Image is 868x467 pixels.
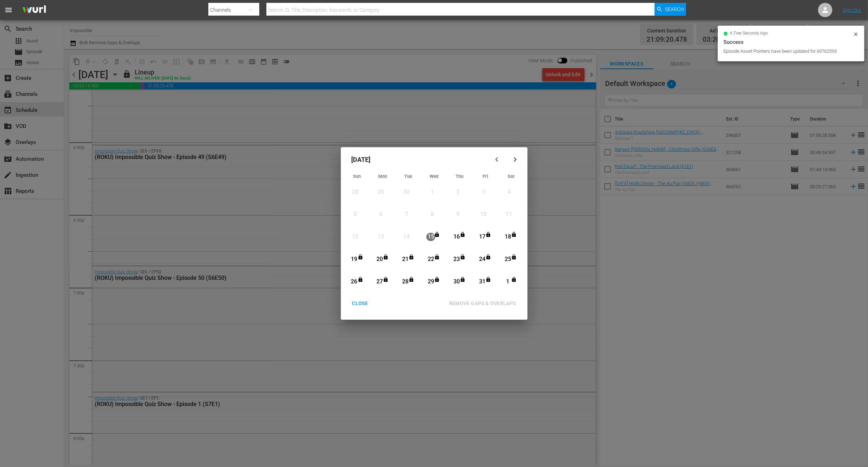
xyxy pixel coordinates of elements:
[347,299,374,308] div: CLOSE
[453,188,462,196] div: 2
[426,255,435,263] div: 22
[353,174,361,179] span: Sun
[508,174,514,179] span: Sat
[723,48,851,55] div: Episode Asset Pointers have been updated for 69762593
[428,210,437,219] div: 8
[17,2,51,19] img: ans4CAIJ8jUAAAAAAAAAAAAAAAAAAAAAAAAgQb4GAAAAAAAAAAAAAAAAAAAAAAAAJMjXAAAAAAAAAAAAAAAAAAAAAAAAgAT5G...
[375,278,384,286] div: 27
[375,255,384,263] div: 20
[430,174,438,179] span: Wed
[376,210,385,219] div: 6
[456,174,464,179] span: Thu
[452,278,461,286] div: 30
[376,188,385,196] div: 29
[478,255,487,263] div: 24
[428,188,437,196] div: 1
[4,6,13,14] span: menu
[402,233,411,241] div: 14
[843,7,861,13] a: Sign Out
[376,233,385,241] div: 13
[503,255,512,263] div: 25
[405,174,412,179] span: Tue
[503,233,512,241] div: 18
[483,174,488,179] span: Fri
[350,255,359,263] div: 19
[723,38,859,46] div: Success
[378,174,387,179] span: Mon
[505,210,514,219] div: 11
[402,188,411,196] div: 30
[479,188,488,196] div: 3
[344,171,524,293] div: Month View
[452,233,461,241] div: 16
[478,278,487,286] div: 31
[351,233,360,241] div: 12
[351,210,360,219] div: 5
[344,151,490,168] div: [DATE]
[503,278,512,286] div: 1
[350,278,359,286] div: 26
[452,255,461,263] div: 23
[665,3,684,16] span: Search
[402,210,411,219] div: 7
[453,210,462,219] div: 9
[478,233,487,241] div: 17
[730,31,768,36] span: a few seconds ago
[401,278,410,286] div: 28
[351,188,360,196] div: 28
[426,233,435,241] div: 15
[344,297,377,310] button: CLOSE
[479,210,488,219] div: 10
[505,188,514,196] div: 4
[426,278,435,286] div: 29
[401,255,410,263] div: 21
